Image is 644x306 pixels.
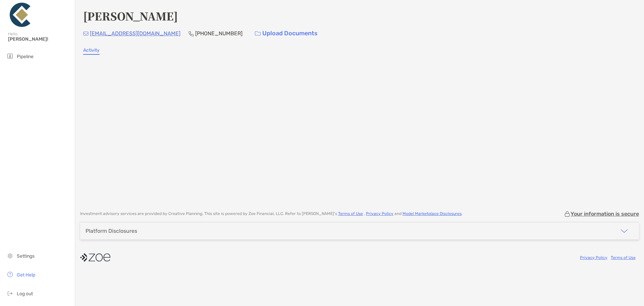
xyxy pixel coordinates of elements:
[611,255,636,260] a: Terms of Use
[83,8,178,24] h4: [PERSON_NAME]
[402,211,462,216] a: Model Marketplace Disclosures
[90,29,180,38] p: [EMAIL_ADDRESS][DOMAIN_NAME]
[17,253,35,259] span: Settings
[83,47,100,55] a: Activity
[251,26,322,41] a: Upload Documents
[6,52,14,60] img: pipeline icon
[8,36,71,42] span: [PERSON_NAME]!
[6,270,14,278] img: get-help icon
[8,3,32,27] img: Zoe Logo
[620,227,628,235] img: icon arrow
[80,211,463,216] p: Investment advisory services are provided by Creative Planning . This site is powered by Zoe Fina...
[189,31,194,36] img: Phone Icon
[338,211,363,216] a: Terms of Use
[255,31,261,36] img: button icon
[6,289,14,297] img: logout icon
[571,211,639,217] p: Your information is secure
[17,291,33,297] span: Log out
[80,250,110,265] img: company logo
[580,255,607,260] a: Privacy Policy
[17,272,35,278] span: Get Help
[17,54,34,59] span: Pipeline
[83,32,89,36] img: Email Icon
[195,29,243,38] p: [PHONE_NUMBER]
[6,252,14,260] img: settings icon
[86,228,137,234] div: Platform Disclosures
[366,211,393,216] a: Privacy Policy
